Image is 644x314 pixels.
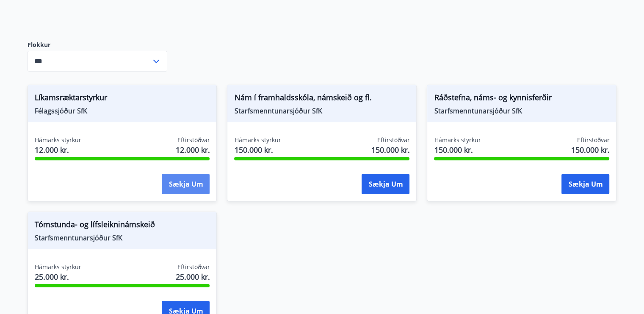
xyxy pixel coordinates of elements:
[434,92,609,106] span: Ráðstefna, náms- og kynnisferðir
[234,144,281,155] span: 150.000 kr.
[371,144,409,155] span: 150.000 kr.
[434,136,481,144] span: Hámarks styrkur
[177,263,210,271] span: Eftirstöðvar
[35,92,210,106] span: Líkamsræktarstyrkur
[377,136,409,144] span: Eftirstöðvar
[177,136,210,144] span: Eftirstöðvar
[28,41,167,49] label: Flokkur
[577,136,609,144] span: Eftirstöðvar
[175,144,210,155] span: 12.000 kr.
[362,174,409,194] button: Sækja um
[175,271,210,282] span: 25.000 kr.
[35,271,81,282] span: 25.000 kr.
[234,106,409,116] span: Starfsmenntunarsjóður SfK
[234,136,281,144] span: Hámarks styrkur
[571,144,609,155] span: 150.000 kr.
[35,106,210,116] span: Félagssjóður SfK
[234,92,409,106] span: Nám í framhaldsskóla, námskeið og fl.
[35,144,81,155] span: 12.000 kr.
[434,106,609,116] span: Starfsmenntunarsjóður SfK
[162,174,210,194] button: Sækja um
[35,263,81,271] span: Hámarks styrkur
[434,144,481,155] span: 150.000 kr.
[35,233,210,242] span: Starfsmenntunarsjóður SfK
[561,174,609,194] button: Sækja um
[35,219,210,233] span: Tómstunda- og lífsleikninámskeið
[35,136,81,144] span: Hámarks styrkur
